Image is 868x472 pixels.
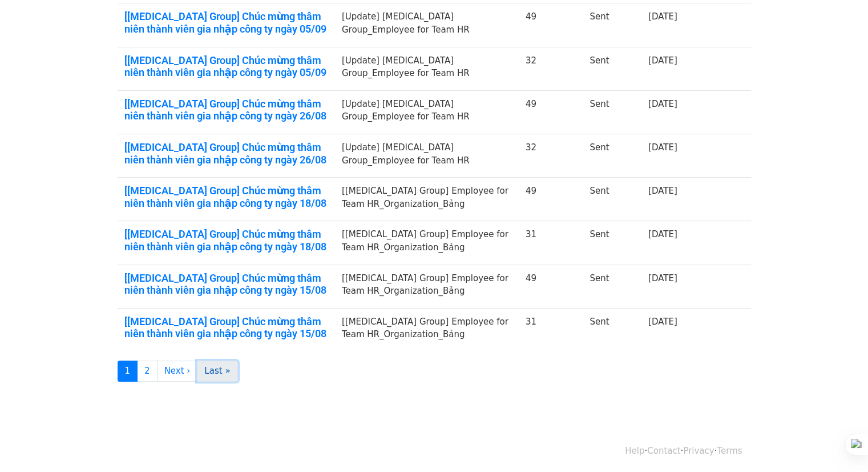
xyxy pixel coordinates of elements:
[335,308,519,351] td: [[MEDICAL_DATA] Group] Employee for Team HR_Organization_Bảng
[519,90,583,134] td: 49
[583,265,641,308] td: Sent
[124,228,328,253] a: [[MEDICAL_DATA] Group] Chúc mừng thâm niên thành viên gia nhập công ty ngày 18/08
[335,90,519,134] td: [Update] [MEDICAL_DATA] Group_Employee for Team HR
[197,361,237,382] a: Last »
[124,141,328,166] a: [[MEDICAL_DATA] Group] Chúc mừng thâm niên thành viên gia nhập công ty ngày 26/08
[648,186,677,196] a: [DATE]
[583,221,641,265] td: Sent
[124,272,328,297] a: [[MEDICAL_DATA] Group] Chúc mừng thâm niên thành viên gia nhập công ty ngày 15/08
[137,361,158,382] a: 2
[335,178,519,221] td: [[MEDICAL_DATA] Group] Employee for Team HR_Organization_Bảng
[583,308,641,351] td: Sent
[519,3,583,47] td: 49
[335,221,519,265] td: [[MEDICAL_DATA] Group] Employee for Team HR_Organization_Bảng
[811,417,868,472] iframe: Chat Widget
[583,90,641,134] td: Sent
[335,134,519,178] td: [Update] [MEDICAL_DATA] Group_Employee for Team HR
[625,446,644,456] a: Help
[335,47,519,90] td: [Update] [MEDICAL_DATA] Group_Employee for Team HR
[335,3,519,47] td: [Update] [MEDICAL_DATA] Group_Employee for Team HR
[124,54,328,79] a: [[MEDICAL_DATA] Group] Chúc mừng thâm niên thành viên gia nhập công ty ngày 05/09
[583,134,641,178] td: Sent
[648,11,677,22] a: [DATE]
[519,134,583,178] td: 32
[118,361,138,382] a: 1
[124,10,328,35] a: [[MEDICAL_DATA] Group] Chúc mừng thâm niên thành viên gia nhập công ty ngày 05/09
[519,221,583,265] td: 31
[519,265,583,308] td: 49
[648,55,677,66] a: [DATE]
[519,47,583,90] td: 32
[335,265,519,308] td: [[MEDICAL_DATA] Group] Employee for Team HR_Organization_Bảng
[519,308,583,351] td: 31
[583,47,641,90] td: Sent
[648,99,677,109] a: [DATE]
[124,315,328,340] a: [[MEDICAL_DATA] Group] Chúc mừng thâm niên thành viên gia nhập công ty ngày 15/08
[648,317,677,327] a: [DATE]
[648,142,677,153] a: [DATE]
[157,361,198,382] a: Next ›
[583,178,641,221] td: Sent
[648,273,677,283] a: [DATE]
[519,178,583,221] td: 49
[648,229,677,239] a: [DATE]
[683,446,714,456] a: Privacy
[124,185,328,209] a: [[MEDICAL_DATA] Group] Chúc mừng thâm niên thành viên gia nhập công ty ngày 18/08
[647,446,680,456] a: Contact
[583,3,641,47] td: Sent
[717,446,742,456] a: Terms
[124,98,328,122] a: [[MEDICAL_DATA] Group] Chúc mừng thâm niên thành viên gia nhập công ty ngày 26/08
